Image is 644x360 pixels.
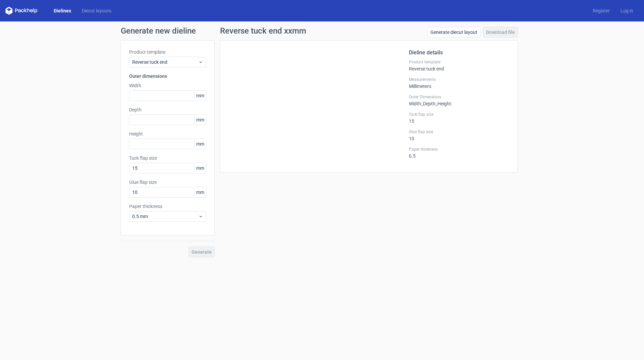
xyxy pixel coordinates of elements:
[409,94,509,100] label: Outer Dimensions
[422,101,436,106] span: , Depth :
[220,27,306,35] h1: Reverse tuck end xxmm
[132,59,198,65] span: Reverse tuck end
[409,147,509,152] label: Paper thickness
[587,7,615,14] a: Register
[409,112,509,117] label: Tuck flap size
[194,139,206,149] span: mm
[121,27,523,35] h1: Generate new dieline
[129,106,206,113] label: Depth
[409,129,509,135] label: Glue flap size
[132,213,198,220] span: 0.5 mm
[436,101,452,106] span: , Height :
[129,49,206,55] label: Product template
[129,73,206,80] h3: Outer dimensions
[409,112,509,124] div: 15
[409,59,509,71] div: Reverse tuck end
[409,129,509,141] div: 10
[48,7,76,14] a: Dielines
[409,77,509,89] div: Millimeters
[427,27,480,38] a: Generate diecut layout
[409,147,509,159] div: 0.5
[129,82,206,89] label: Width
[409,101,422,106] span: Width :
[409,49,509,57] h2: Dieline details
[129,155,206,161] label: Tuck flap size
[129,179,206,186] label: Glue flap size
[409,59,509,65] label: Product template
[409,77,509,82] label: Measurements
[615,7,639,14] a: Log in
[129,131,206,137] label: Height
[194,91,206,101] span: mm
[76,7,117,14] a: Diecut layouts
[194,163,206,173] span: mm
[129,203,206,210] label: Paper thickness
[194,115,206,125] span: mm
[194,187,206,197] span: mm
